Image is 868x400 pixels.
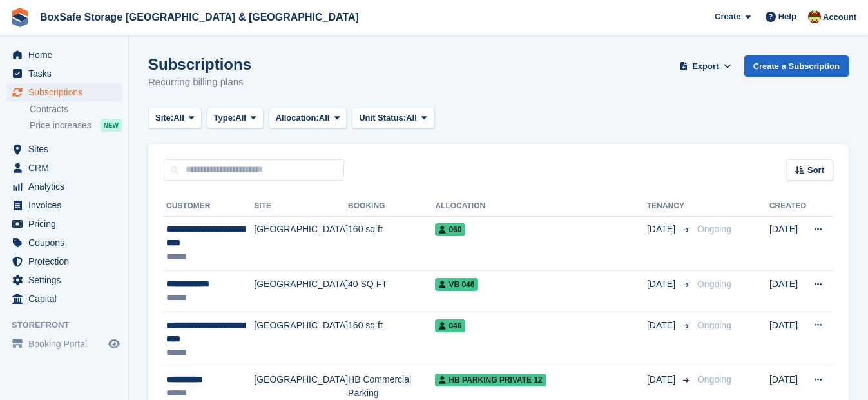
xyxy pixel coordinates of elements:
[677,55,734,77] button: Export
[406,112,417,125] span: All
[6,271,122,289] a: menu
[148,75,251,90] p: Recurring billing plans
[435,223,465,236] span: 060
[28,159,106,177] span: CRM
[148,108,202,129] button: Site: All
[6,83,122,101] a: menu
[348,271,435,312] td: 40 SQ FT
[319,112,330,125] span: All
[28,271,106,289] span: Settings
[214,112,236,125] span: Type:
[6,234,122,252] a: menu
[435,196,647,217] th: Allocation
[28,335,106,353] span: Booking Portal
[28,46,106,64] span: Home
[28,65,106,83] span: Tasks
[6,252,122,270] a: menu
[269,108,347,129] button: Allocation: All
[697,224,731,234] span: Ongoing
[348,312,435,366] td: 160 sq ft
[254,196,348,217] th: Site
[769,196,806,217] th: Created
[769,216,806,271] td: [DATE]
[6,335,122,353] a: menu
[769,312,806,366] td: [DATE]
[164,196,254,217] th: Customer
[6,290,122,308] a: menu
[6,159,122,177] a: menu
[10,8,30,27] img: stora-icon-8386f47178a22dfd0bd8f6a31ec36ba5ce8667c1dd55bd0f319d3a0aa187defe.svg
[697,374,731,385] span: Ongoing
[235,112,246,125] span: All
[254,216,348,271] td: [GEOGRAPHIC_DATA]
[28,196,106,214] span: Invoices
[359,112,406,125] span: Unit Status:
[6,215,122,233] a: menu
[30,103,122,115] a: Contracts
[823,11,856,24] span: Account
[30,119,92,132] span: Price increases
[148,55,251,73] h1: Subscriptions
[155,112,173,125] span: Site:
[254,271,348,312] td: [GEOGRAPHIC_DATA]
[807,164,824,177] span: Sort
[744,55,849,77] a: Create a Subscription
[101,119,122,132] div: NEW
[6,177,122,195] a: menu
[106,336,122,352] a: Preview store
[173,112,184,125] span: All
[28,177,106,195] span: Analytics
[692,60,719,73] span: Export
[35,6,364,28] a: BoxSafe Storage [GEOGRAPHIC_DATA] & [GEOGRAPHIC_DATA]
[28,290,106,308] span: Capital
[6,65,122,83] a: menu
[28,252,106,270] span: Protection
[769,271,806,312] td: [DATE]
[28,234,106,252] span: Coupons
[28,140,106,158] span: Sites
[778,10,796,23] span: Help
[207,108,264,129] button: Type: All
[30,118,122,132] a: Price increases NEW
[647,373,678,386] span: [DATE]
[647,196,692,217] th: Tenancy
[647,319,678,332] span: [DATE]
[697,279,731,289] span: Ongoing
[647,277,678,291] span: [DATE]
[647,223,678,236] span: [DATE]
[435,278,478,291] span: VB 046
[276,112,319,125] span: Allocation:
[254,312,348,366] td: [GEOGRAPHIC_DATA]
[435,319,465,332] span: 046
[352,108,434,129] button: Unit Status: All
[6,196,122,214] a: menu
[715,10,740,23] span: Create
[6,140,122,158] a: menu
[348,216,435,271] td: 160 sq ft
[435,374,546,386] span: HB Parking Private 12
[6,46,122,64] a: menu
[348,196,435,217] th: Booking
[808,10,821,23] img: Kim
[28,83,106,101] span: Subscriptions
[12,319,128,332] span: Storefront
[697,320,731,330] span: Ongoing
[28,215,106,233] span: Pricing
